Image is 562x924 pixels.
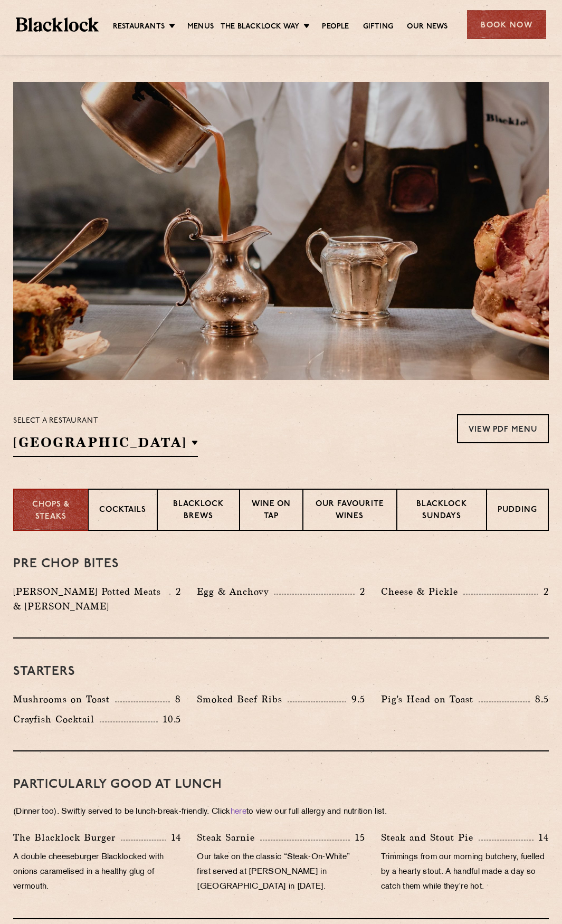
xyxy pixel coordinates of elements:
a: The Blacklock Way [221,22,299,33]
p: Cocktails [99,504,146,518]
p: 2 [355,585,365,598]
a: Gifting [363,22,393,33]
p: Chops & Steaks [25,499,77,523]
a: View PDF Menu [457,414,549,443]
p: Steak Sarnie [197,830,260,845]
p: Mushrooms on Toast [13,692,115,707]
h3: PARTICULARLY GOOD AT LUNCH [13,778,549,792]
a: here [231,808,246,816]
a: Our News [407,22,448,33]
p: 14 [534,831,549,844]
p: Pig's Head on Toast [381,692,479,707]
p: Blacklock Brews [168,499,229,523]
p: 15 [350,831,365,844]
p: Trimmings from our morning butchery, fuelled by a hearty stout. A handful made a day so catch the... [381,850,549,894]
h2: [GEOGRAPHIC_DATA] [13,433,198,457]
p: Crayfish Cocktail [13,712,100,727]
a: Menus [187,22,214,33]
p: 8 [170,692,181,706]
p: Wine on Tap [251,499,291,523]
p: Our favourite wines [314,499,386,523]
a: Restaurants [113,22,165,33]
p: 9.5 [346,692,365,706]
p: [PERSON_NAME] Potted Meats & [PERSON_NAME] [13,584,169,614]
p: 8.5 [530,692,549,706]
p: 14 [166,831,182,844]
p: 10.5 [158,712,181,726]
p: A double cheeseburger Blacklocked with onions caramelised in a healthy glug of vermouth. [13,850,181,894]
a: People [322,22,349,33]
p: Steak and Stout Pie [381,830,479,845]
h3: Pre Chop Bites [13,557,549,571]
p: 2 [538,585,549,598]
p: Cheese & Pickle [381,584,463,599]
p: Our take on the classic “Steak-On-White” first served at [PERSON_NAME] in [GEOGRAPHIC_DATA] in [D... [197,850,365,894]
p: Smoked Beef Ribs [197,692,288,707]
div: Book Now [467,10,546,39]
p: The Blacklock Burger [13,830,121,845]
p: Pudding [498,504,537,518]
h3: Starters [13,665,549,679]
p: Blacklock Sundays [408,499,475,523]
p: 2 [170,585,181,598]
p: Select a restaurant [13,414,198,428]
img: BL_Textured_Logo-footer-cropped.svg [16,17,99,32]
p: (Dinner too). Swiftly served to be lunch-break-friendly. Click to view our full allergy and nutri... [13,805,549,820]
p: Egg & Anchovy [197,584,274,599]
